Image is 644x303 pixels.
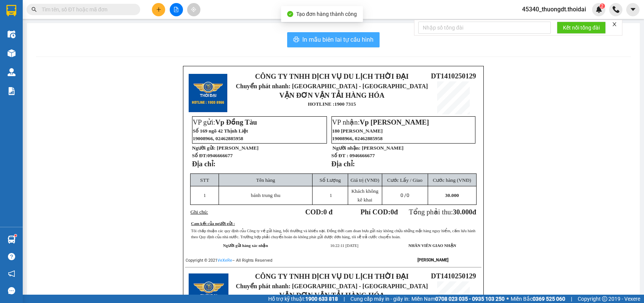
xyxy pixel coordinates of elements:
span: 0946666677 [207,153,233,158]
span: 1 [330,192,332,198]
span: | [571,295,572,303]
span: 0946666677 [350,153,375,158]
span: Cung cấp máy in - giấy in: [350,295,410,303]
span: copyright [602,296,607,301]
span: Khách không kê khai [351,188,378,203]
span: ⚪️ [506,297,509,300]
span: file-add [174,7,179,12]
span: Số 169 ngõ 42 Thịnh Liệt [193,128,248,134]
sup: 2 [600,3,605,9]
strong: Địa chỉ: [331,160,355,168]
span: Kết nối tổng đài [563,23,600,32]
img: warehouse-icon [8,49,16,57]
span: Copyright © 2021 – All Rights Reserved [186,258,272,263]
img: warehouse-icon [8,30,16,38]
span: caret-down [630,6,636,13]
img: solution-icon [8,87,16,95]
span: STT [200,177,209,183]
span: 16:22:11 [DATE] [330,244,358,248]
span: | [344,295,345,303]
button: file-add [170,3,183,16]
span: Chuyển phát nhanh: [GEOGRAPHIC_DATA] - [GEOGRAPHIC_DATA] [236,83,428,89]
strong: Địa chỉ: [192,160,216,168]
strong: Số ĐT : [331,153,349,158]
span: 0 đ [323,208,332,216]
span: Miền Nam [411,295,505,303]
strong: Phí COD: đ [360,208,398,216]
strong: VẬN ĐƠN VẬN TẢI HÀNG HÓA [279,91,385,99]
sup: 1 [14,234,17,237]
strong: 1900 633 818 [305,296,338,302]
span: 30.000 [453,208,472,216]
img: warehouse-icon [8,68,16,76]
span: DT1410250129 [431,272,476,280]
u: Cam kết của người gửi : [191,222,235,226]
strong: Số ĐT: [192,153,233,158]
span: check-circle [287,11,293,17]
span: 0 [406,192,409,198]
span: VP gửi: [193,118,257,126]
strong: VẬN ĐƠN VẬN TẢI HÀNG HÓA [279,291,385,299]
a: VeXeRe [217,258,232,263]
img: icon-new-feature [596,6,602,13]
span: Miền Bắc [511,295,565,303]
img: warehouse-icon [8,236,16,244]
span: Hỗ trợ kỹ thuật: [268,295,338,303]
span: Giá trị (VNĐ) [350,177,379,183]
span: In mẫu biên lai tự cấu hình [302,35,374,44]
span: Tạo đơn hàng thành công [296,11,357,17]
span: 19008966, 02462885958 [332,136,383,141]
span: Chuyển phát nhanh: [GEOGRAPHIC_DATA] - [GEOGRAPHIC_DATA] [5,33,70,59]
strong: NHÂN VIÊN GIAO NHẬN [408,244,456,248]
span: aim [191,7,196,12]
span: VP nhận: [332,118,429,126]
span: 45340_thuongdt.thoidai [516,5,592,14]
button: plus [152,3,165,16]
strong: Người gửi: [192,145,216,151]
span: Tổng phải thu: [409,208,476,216]
span: notification [8,270,15,277]
strong: HOTLINE : [308,101,335,107]
span: search [31,7,37,12]
span: bánh trung thu [251,192,280,198]
input: Tìm tên, số ĐT hoặc mã đơn [42,5,131,14]
span: Vp Đồng Tàu [215,118,257,126]
strong: CÔNG TY TNHH DỊCH VỤ DU LỊCH THỜI ĐẠI [255,272,408,280]
span: [PERSON_NAME] [217,145,258,151]
button: caret-down [626,3,639,16]
button: aim [187,3,200,16]
span: Vp [PERSON_NAME] [360,118,429,126]
strong: 1900 7315 [335,101,356,107]
span: 1 [203,192,206,198]
span: Cước Lấy / Giao [387,177,422,183]
strong: COD: [305,208,333,216]
span: Chuyển phát nhanh: [GEOGRAPHIC_DATA] - [GEOGRAPHIC_DATA] [236,283,428,289]
span: question-circle [8,253,15,260]
span: DT1410250129 [431,72,476,80]
span: 0 / [400,192,409,198]
span: Tên hàng [256,177,275,183]
span: 19008966, 02462885958 [193,136,243,141]
strong: CÔNG TY TNHH DỊCH VỤ DU LỊCH THỜI ĐẠI [255,72,408,80]
img: logo [189,74,227,112]
button: Kết nối tổng đài [557,22,606,34]
strong: CÔNG TY TNHH DỊCH VỤ DU LỊCH THỜI ĐẠI [7,6,68,31]
img: phone-icon [613,6,619,13]
strong: [PERSON_NAME] [417,258,449,262]
button: printerIn mẫu biên lai tự cấu hình [287,32,380,47]
img: logo-vxr [6,5,16,16]
span: Tôi chấp thuận các quy định của Công ty về gửi hàng, bồi thường và khiếu nại. Đồng thời cam đoan ... [191,229,475,239]
span: plus [156,7,161,12]
span: message [8,287,15,294]
span: 2 [601,3,603,9]
span: [PERSON_NAME] [362,145,403,151]
strong: Người nhận: [333,145,361,151]
span: Cước hàng (VNĐ) [433,177,471,183]
span: printer [293,36,299,44]
span: close [612,22,617,27]
span: đ [472,208,476,216]
span: 180 [PERSON_NAME] [332,128,383,134]
span: 30.000 [445,192,459,198]
input: Nhập số tổng đài [418,22,551,34]
span: DT1410250126 [71,51,116,59]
